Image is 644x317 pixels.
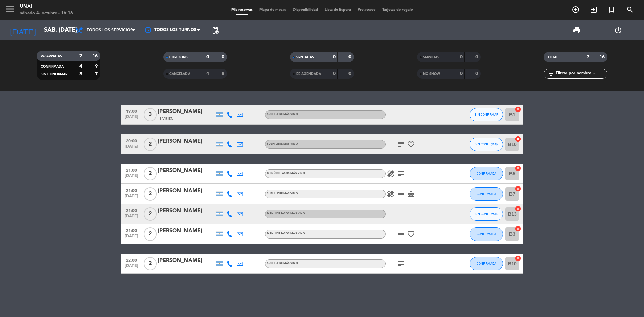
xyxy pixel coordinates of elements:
i: subject [397,260,405,268]
span: NO SHOW [423,72,440,76]
button: CONFIRMADA [470,167,503,180]
span: [DATE] [123,264,140,271]
span: 21:00 [123,166,140,174]
strong: 0 [460,71,463,76]
span: [DATE] [123,234,140,242]
strong: 0 [333,55,336,59]
div: [PERSON_NAME] [158,207,215,215]
span: CONFIRMADA [477,172,496,175]
span: Tarjetas de regalo [379,8,416,12]
strong: 9 [95,64,99,69]
strong: 8 [222,71,226,76]
i: cake [407,190,415,198]
span: RE AGENDADA [296,72,321,76]
span: Pre-acceso [354,8,379,12]
i: arrow_drop_down [62,26,70,34]
span: 22:00 [123,256,140,264]
i: subject [397,190,405,198]
span: Mapa de mesas [256,8,289,12]
span: MENÚ DE PASOS MÁS VINO [267,212,305,215]
strong: 4 [79,64,82,69]
div: sábado 4. octubre - 16:16 [20,10,73,17]
span: 1 Visita [159,116,173,122]
strong: 0 [460,55,463,59]
span: RESERVADAS [41,55,62,58]
i: cancel [515,255,521,262]
strong: 7 [95,72,99,76]
i: power_settings_new [614,26,622,34]
span: [DATE] [123,144,140,152]
i: healing [387,170,395,178]
i: search [626,6,634,14]
i: subject [397,230,405,238]
div: [PERSON_NAME] [158,166,215,175]
i: turned_in_not [608,6,616,14]
span: MENÚ DE PASOS MÁS VINO [267,232,305,235]
div: [PERSON_NAME] [158,227,215,235]
i: favorite_border [407,140,415,148]
span: [DATE] [123,115,140,122]
button: SIN CONFIRMAR [470,138,503,151]
strong: 16 [599,55,606,59]
i: cancel [515,136,521,142]
i: add_circle_outline [572,6,580,14]
span: CONFIRMADA [477,262,496,265]
i: subject [397,170,405,178]
span: SENTADAS [296,56,314,59]
span: 21:00 [123,206,140,214]
span: 3 [144,108,157,121]
span: CONFIRMADA [477,192,496,196]
span: CONFIRMADA [477,232,496,236]
button: CONFIRMADA [470,227,503,241]
i: favorite_border [407,230,415,238]
i: cancel [515,205,521,212]
span: 2 [144,207,157,221]
span: SIN CONFIRMAR [475,142,498,146]
div: [PERSON_NAME] [158,187,215,195]
strong: 0 [222,55,226,59]
span: 2 [144,138,157,151]
span: 2 [144,167,157,180]
strong: 0 [475,71,479,76]
span: 21:00 [123,226,140,234]
span: SIN CONFIRMAR [475,113,498,116]
strong: 7 [79,54,82,58]
button: menu [5,4,15,16]
strong: 0 [206,55,209,59]
span: Lista de Espera [321,8,354,12]
i: cancel [515,185,521,192]
span: pending_actions [211,26,219,34]
input: Filtrar por nombre... [555,70,607,77]
span: 21:00 [123,186,140,194]
button: CONFIRMADA [470,257,503,270]
span: 19:00 [123,107,140,115]
span: 20:00 [123,137,140,144]
i: cancel [515,225,521,232]
div: [PERSON_NAME] [158,107,215,116]
span: SIN CONFIRMAR [41,73,67,76]
button: SIN CONFIRMAR [470,207,503,221]
span: CONFIRMADA [41,65,64,68]
button: CONFIRMADA [470,187,503,201]
span: SUSHI LIBRE MÁS VINO [267,262,298,265]
span: SUSHI LIBRE MÁS VINO [267,143,298,145]
span: [DATE] [123,194,140,202]
span: 2 [144,257,157,270]
span: 2 [144,227,157,241]
span: [DATE] [123,174,140,181]
div: LOG OUT [597,20,639,40]
span: Disponibilidad [289,8,321,12]
i: healing [387,190,395,198]
strong: 16 [92,54,99,58]
strong: 4 [206,71,209,76]
span: SERVIDAS [423,56,439,59]
span: CHECK INS [169,56,188,59]
i: cancel [515,106,521,113]
strong: 0 [348,55,353,59]
span: SUSHI LIBRE MÁS VINO [267,113,298,116]
div: [PERSON_NAME] [158,256,215,265]
i: [DATE] [5,23,41,38]
span: Mis reservas [228,8,256,12]
span: print [573,26,581,34]
span: 3 [144,187,157,201]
